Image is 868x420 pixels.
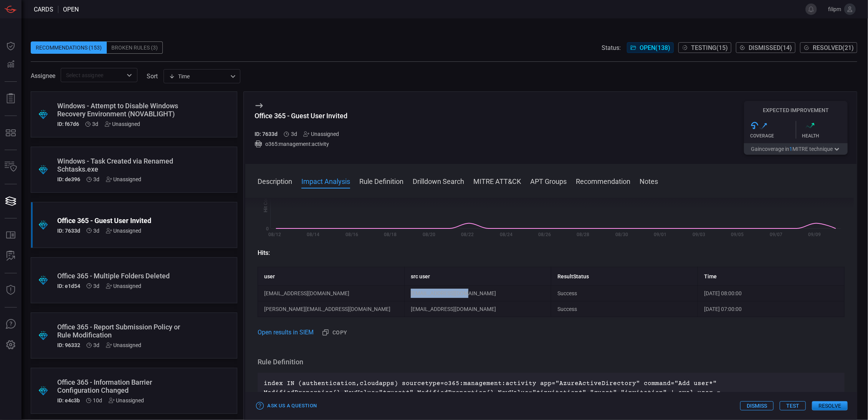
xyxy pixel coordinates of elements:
[750,133,796,139] div: Coverage
[31,72,55,79] span: Assignee
[94,228,100,234] span: Sep 21, 2025 6:29 AM
[57,378,182,394] div: Office 365 - Information Barrier Configuration Changed
[615,232,628,237] text: 08/30
[802,133,848,139] div: Health
[263,192,268,212] text: Hit Count
[2,226,20,245] button: Rule Catalog
[107,41,163,54] div: Broken Rules (3)
[93,121,99,127] span: Sep 21, 2025 6:29 AM
[319,326,350,339] button: Copy
[423,232,435,237] text: 08/20
[557,273,589,279] strong: ResultStatus
[500,232,513,237] text: 08/24
[473,176,521,185] button: MITRE ATT&CK
[57,176,80,182] h5: ID: de396
[538,232,551,237] text: 08/26
[551,286,698,301] td: Success
[577,232,590,237] text: 08/28
[258,249,270,256] strong: Hits:
[678,42,731,53] button: Testing(15)
[698,286,845,301] td: [DATE] 08:00:00
[105,121,141,127] div: Unassigned
[255,400,319,412] button: Ask Us a Question
[359,176,403,185] button: Rule Definition
[34,6,53,13] span: Cards
[740,401,774,410] button: Dismiss
[258,176,292,185] button: Description
[744,143,848,155] button: Gaincoverage in1MITRE technique
[106,283,142,289] div: Unassigned
[255,131,278,137] h5: ID: 7633d
[255,112,347,120] div: Office 365 - Guest User Invited
[57,323,182,339] div: Office 365 - Report Submission Policy or Rule Modification
[808,232,821,237] text: 09/09
[2,247,20,265] button: ALERT ANALYSIS
[268,232,281,237] text: 08/12
[307,232,319,237] text: 08/14
[693,232,705,237] text: 09/03
[749,44,792,51] span: Dismissed ( 14 )
[2,281,20,299] button: Threat Intelligence
[770,232,782,237] text: 09/07
[405,301,551,317] td: [EMAIL_ADDRESS][DOMAIN_NAME]
[57,397,80,403] h5: ID: e4c3b
[31,41,107,54] div: Recommendations (153)
[106,176,142,182] div: Unassigned
[94,342,100,348] span: Sep 21, 2025 6:29 AM
[551,301,698,317] td: Success
[264,273,275,279] strong: user
[57,228,80,234] h5: ID: 7633d
[124,70,135,81] button: Open
[109,397,144,403] div: Unassigned
[301,176,350,185] button: Impact Analysis
[640,176,658,185] button: Notes
[411,273,430,279] strong: src user
[731,232,744,237] text: 09/05
[258,301,405,317] td: [PERSON_NAME][EMAIL_ADDRESS][DOMAIN_NAME]
[63,6,79,13] span: open
[57,157,182,173] div: Windows - Task Created via Renamed Schtasks.exe
[2,158,20,176] button: Inventory
[2,37,20,55] button: Dashboard
[736,42,795,53] button: Dismissed(14)
[627,42,674,53] button: Open(138)
[258,328,314,337] a: Open results in SIEM
[813,44,854,51] span: Resolved ( 21 )
[93,397,103,403] span: Sep 14, 2025 7:04 AM
[147,73,158,80] label: sort
[106,342,142,348] div: Unassigned
[57,121,79,127] h5: ID: f67d6
[2,336,20,354] button: Preferences
[94,176,100,182] span: Sep 21, 2025 6:29 AM
[57,342,80,348] h5: ID: 96332
[57,272,182,280] div: Office 365 - Multiple Folders Deleted
[2,55,20,74] button: Detections
[461,232,474,237] text: 08/22
[106,228,142,234] div: Unassigned
[255,140,347,148] div: o365:management:activity
[820,6,841,12] span: filipm
[57,283,80,289] h5: ID: e1d54
[2,124,20,142] button: MITRE - Detection Posture
[800,42,857,53] button: Resolved(21)
[57,217,182,225] div: Office 365 - Guest User Invited
[258,357,845,367] h3: Rule Definition
[258,286,405,301] td: [EMAIL_ADDRESS][DOMAIN_NAME]
[704,273,717,279] strong: Time
[303,131,339,137] div: Unassigned
[63,70,122,80] input: Select assignee
[2,192,20,210] button: Cards
[169,73,228,80] div: Time
[405,286,551,301] td: [EMAIL_ADDRESS][DOMAIN_NAME]
[266,226,269,231] text: 0
[413,176,464,185] button: Drilldown Search
[698,301,845,317] td: [DATE] 07:00:00
[654,232,667,237] text: 09/01
[691,44,728,51] span: Testing ( 15 )
[790,146,793,152] span: 1
[812,401,848,410] button: Resolve
[2,315,20,334] button: Ask Us A Question
[602,44,621,51] span: Status:
[576,176,630,185] button: Recommendation
[384,232,397,237] text: 08/18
